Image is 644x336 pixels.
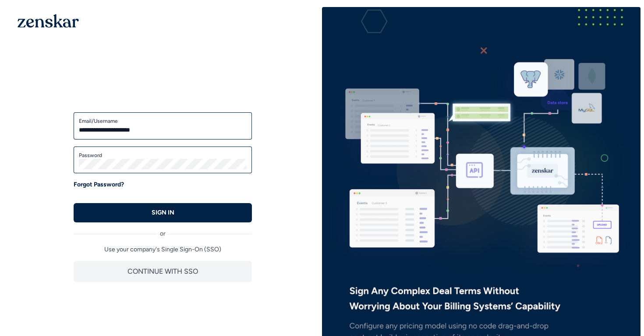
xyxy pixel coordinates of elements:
button: SIGN IN [74,203,252,222]
img: 1OGAJ2xQqyY4LXKgY66KYq0eOWRCkrZdAb3gUhuVAqdWPZE9SRJmCz+oDMSn4zDLXe31Ii730ItAGKgCKgCCgCikA4Av8PJUP... [18,14,79,28]
a: Forgot Password? [74,180,124,189]
label: Email/Username [79,118,247,125]
p: SIGN IN [152,208,174,217]
p: Use your company's Single Sign-On (SSO) [74,245,252,254]
div: or [74,222,252,238]
label: Password [79,152,247,159]
button: CONTINUE WITH SSO [74,261,252,282]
